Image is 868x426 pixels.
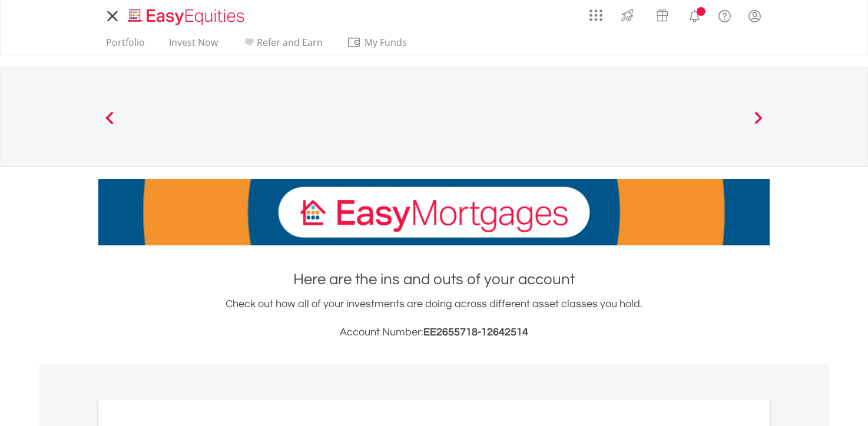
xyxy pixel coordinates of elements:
[347,35,424,50] span: My Funds
[101,36,150,55] a: Portfolio
[423,327,528,338] span: EE2655718-12642514
[710,3,740,26] a: FAQ's and Support
[124,3,249,26] a: Home page
[645,3,680,25] a: Vouchers
[98,269,770,290] h1: Here are the ins and outs of your account
[126,7,249,26] img: EasyEquities_Logo.png
[237,36,327,55] a: Refer and Earn
[680,3,710,26] a: Notifications
[164,36,223,55] a: Invest Now
[740,3,770,29] a: My Profile
[98,296,770,341] div: Check out how all of your investments are doing across different asset classes you hold.
[98,324,770,341] h3: Account Number:
[582,3,610,22] a: AppsGrid
[589,9,602,22] img: grid-menu-icon.svg
[618,6,637,25] img: thrive-v2.svg
[652,6,672,25] img: vouchers-v2.svg
[98,179,770,245] img: EasyMortage Promotion Banner
[257,36,323,49] span: Refer and Earn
